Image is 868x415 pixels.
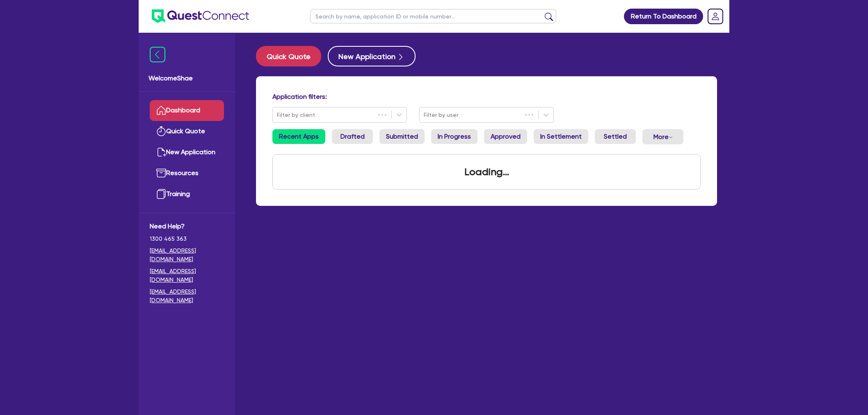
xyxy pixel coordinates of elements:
[534,129,588,144] a: In Settlement
[150,221,224,231] span: Need Help?
[150,163,224,184] a: Resources
[256,46,321,66] button: Quick Quote
[328,46,416,66] button: New Application
[256,46,328,66] a: Quick Quote
[332,129,373,144] a: Drafted
[642,129,683,144] button: Dropdown toggle
[150,287,224,305] a: [EMAIL_ADDRESS][DOMAIN_NAME]
[150,100,224,121] a: Dashboard
[705,6,726,27] a: Dropdown toggle
[310,9,556,23] input: Search by name, application ID or mobile number...
[484,129,527,144] a: Approved
[150,235,224,243] span: 1300 465 363
[624,9,703,24] a: Return To Dashboard
[156,168,166,178] img: resources
[272,129,325,144] a: Recent Apps
[150,142,224,163] a: New Application
[156,189,166,199] img: training
[148,73,225,83] span: Welcome Shae
[150,121,224,142] a: Quick Quote
[150,267,224,284] a: [EMAIL_ADDRESS][DOMAIN_NAME]
[150,184,224,205] a: Training
[431,129,477,144] a: In Progress
[379,129,425,144] a: Submitted
[272,93,701,100] h4: Application filters:
[150,246,224,264] a: [EMAIL_ADDRESS][DOMAIN_NAME]
[595,129,636,144] a: Settled
[156,126,166,136] img: quick-quote
[152,9,249,23] img: quest-connect-logo-blue
[156,147,166,157] img: new-application
[455,155,519,189] div: Loading...
[150,47,165,62] img: icon-menu-close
